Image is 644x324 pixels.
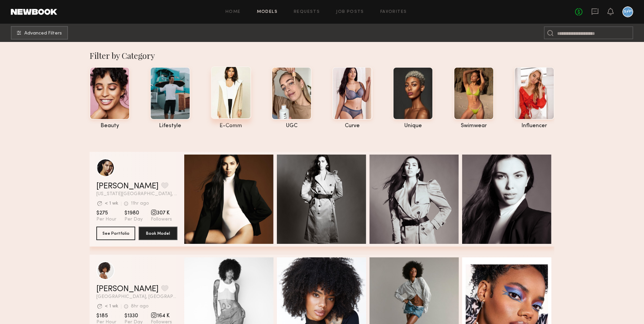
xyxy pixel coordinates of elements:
[332,123,373,129] div: curve
[96,285,159,293] a: [PERSON_NAME]
[151,313,172,319] span: 164 K
[380,10,407,14] a: Favorites
[211,123,251,129] div: e-comm
[131,201,149,206] div: 11hr ago
[271,123,312,129] div: UGC
[96,295,177,299] span: [GEOGRAPHIC_DATA], [GEOGRAPHIC_DATA]
[105,201,118,206] div: < 1 wk
[124,313,143,319] span: $1330
[124,216,143,223] span: Per Day
[124,210,143,216] span: $1980
[24,31,62,36] span: Advanced Filters
[96,216,116,223] span: Per Hour
[150,123,190,129] div: lifestyle
[96,182,159,190] a: [PERSON_NAME]
[96,313,116,319] span: $185
[151,210,172,216] span: 307 K
[257,10,278,14] a: Models
[96,210,116,216] span: $275
[514,123,554,129] div: influencer
[105,304,118,309] div: < 1 wk
[454,123,494,129] div: swimwear
[151,216,172,223] span: Followers
[90,50,554,61] div: Filter by Category
[131,304,149,309] div: 8hr ago
[393,123,433,129] div: unique
[139,227,177,240] button: Book Model
[336,10,364,14] a: Job Posts
[96,227,135,240] button: See Portfolio
[90,123,130,129] div: beauty
[11,26,68,40] button: Advanced Filters
[294,10,320,14] a: Requests
[96,192,177,196] span: [US_STATE][GEOGRAPHIC_DATA], [GEOGRAPHIC_DATA]
[225,10,241,14] a: Home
